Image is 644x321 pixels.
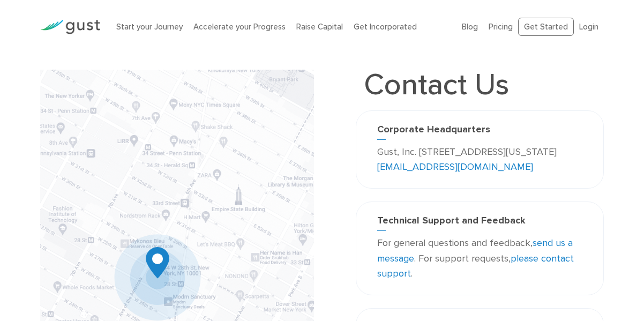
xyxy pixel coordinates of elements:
a: Start your Journey [116,22,183,32]
a: Get Started [518,18,574,36]
p: Gust, Inc. [STREET_ADDRESS][US_STATE] [377,145,582,176]
h3: Corporate Headquarters [377,124,582,140]
h3: Technical Support and Feedback [377,215,582,231]
a: Pricing [489,22,513,32]
h1: Contact Us [356,70,517,100]
a: Login [579,22,598,32]
img: Gust Logo [40,20,100,34]
p: For general questions and feedback, . For support requests, . [377,236,582,282]
a: Get Incorporated [354,22,417,32]
a: send us a message [377,237,573,264]
a: Raise Capital [296,22,343,32]
a: Blog [462,22,478,32]
a: Accelerate your Progress [193,22,286,32]
a: [EMAIL_ADDRESS][DOMAIN_NAME] [377,161,533,173]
